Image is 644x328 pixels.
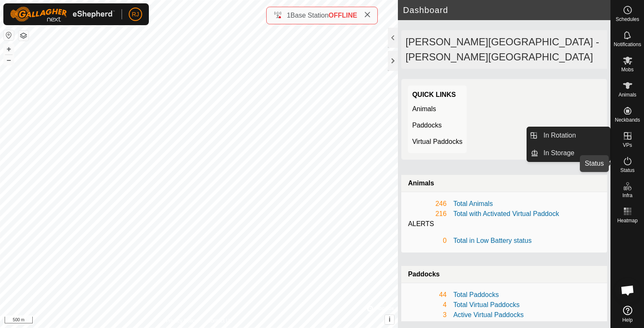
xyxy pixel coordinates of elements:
[620,168,634,173] span: Status
[622,318,633,323] span: Help
[527,127,610,144] li: In Rotation
[543,148,574,158] span: In Storage
[412,138,462,145] a: Virtual Paddocks
[621,67,634,72] span: Mobs
[453,311,524,318] a: Active Virtual Paddocks
[543,130,576,141] span: In Rotation
[615,117,640,122] span: Neckbands
[617,218,638,223] span: Heatmap
[453,291,499,298] a: Total Paddocks
[408,271,440,278] strong: Paddocks
[412,91,456,98] strong: Quick Links
[453,200,493,207] a: Total Animals
[389,316,390,323] span: i
[408,199,447,209] div: 246
[408,310,447,320] div: 3
[4,30,14,40] button: Reset Map
[622,193,632,198] span: Infra
[623,143,632,148] span: VPs
[408,290,447,300] div: 44
[408,236,447,246] div: 0
[18,31,29,41] button: Map Layers
[408,300,447,310] div: 4
[453,301,519,308] a: Total Virtual Paddocks
[4,55,14,65] button: –
[611,302,644,326] a: Help
[408,180,434,187] strong: Animals
[287,12,291,19] span: 1
[538,145,610,161] a: In Storage
[166,317,197,325] a: Privacy Policy
[453,210,559,217] a: Total with Activated Virtual Paddock
[527,145,610,161] li: In Storage
[291,12,329,19] span: Base Station
[132,10,139,19] span: RJ
[207,317,232,325] a: Contact Us
[538,127,610,144] a: In Rotation
[385,315,394,324] button: i
[10,7,115,22] img: Gallagher Logo
[401,30,607,69] div: [PERSON_NAME][GEOGRAPHIC_DATA] - [PERSON_NAME][GEOGRAPHIC_DATA]
[329,12,357,19] span: OFFLINE
[615,17,639,22] span: Schedules
[614,42,641,47] span: Notifications
[412,122,441,129] a: Paddocks
[453,237,532,244] a: Total in Low Battery status
[412,105,436,112] a: Animals
[615,278,640,303] div: Open chat
[403,5,610,15] h2: Dashboard
[408,219,600,229] div: ALERTS
[408,209,447,219] div: 216
[618,92,636,97] span: Animals
[4,44,14,54] button: +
